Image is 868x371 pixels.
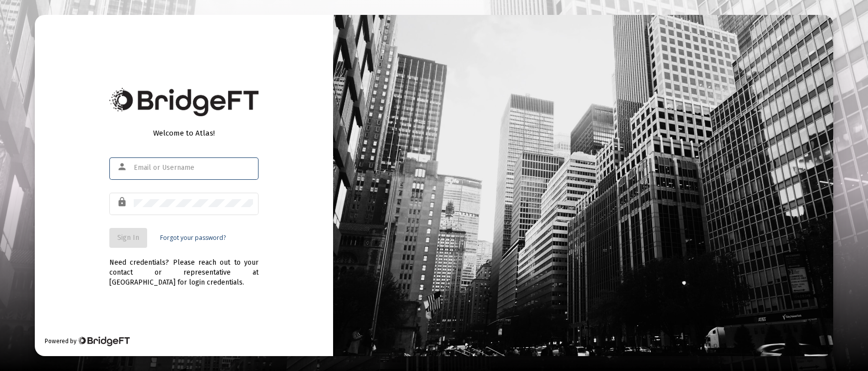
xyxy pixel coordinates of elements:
mat-icon: person [117,161,129,173]
div: Need credentials? Please reach out to your contact or representative at [GEOGRAPHIC_DATA] for log... [109,248,259,288]
div: Welcome to Atlas! [109,128,259,138]
a: Forgot your password? [160,233,226,243]
img: Bridge Financial Technology Logo [109,88,259,116]
span: Sign In [117,233,139,242]
img: Bridge Financial Technology Logo [78,336,130,346]
button: Sign In [109,228,147,248]
div: Powered by [45,336,130,346]
input: Email or Username [134,164,253,172]
mat-icon: lock [117,196,129,208]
